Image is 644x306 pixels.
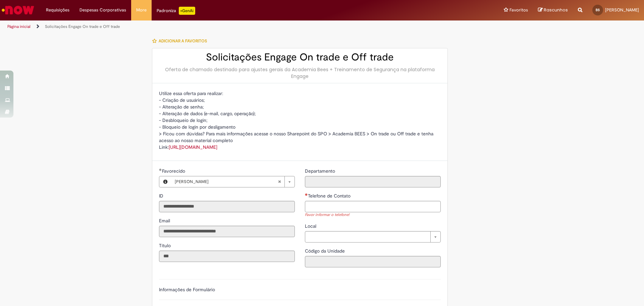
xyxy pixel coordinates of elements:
input: Código da Unidade [305,256,441,267]
a: Solicitações Engage On trade e Off trade [45,24,120,29]
span: Somente leitura - Departamento [305,168,336,174]
p: +GenAi [179,7,195,15]
input: Departamento [305,176,441,187]
a: Rascunhos [538,7,568,13]
div: Favor informar o telefone! [305,212,441,218]
label: Somente leitura - Email [159,217,171,224]
button: Favorecido, Visualizar este registro Bruno Silva [159,176,171,187]
span: Local [305,223,318,229]
span: [PERSON_NAME] [605,7,639,13]
span: More [136,7,147,13]
ul: Trilhas de página [5,20,424,33]
label: Somente leitura - ID [159,192,165,199]
span: Favoritos [509,7,528,13]
span: Necessários - Favorecido [162,168,186,174]
label: Informações de Formulário [159,287,215,293]
a: [URL][DOMAIN_NAME] [169,144,217,150]
span: Telefone de Contato [308,193,352,199]
span: Rascunhos [544,7,568,13]
a: Página inicial [7,24,31,29]
span: Adicionar a Favoritos [159,38,207,44]
span: Requisições [46,7,69,13]
h2: Solicitações Engage On trade e Off trade [159,52,441,63]
span: BS [596,8,600,12]
span: Somente leitura - Email [159,218,171,224]
input: Telefone de Contato [305,201,441,212]
label: Somente leitura - Código da Unidade [305,248,346,254]
div: Oferta de chamado destinado para ajustes gerais da Academia Bees + Treinamento de Segurança na pl... [159,66,441,80]
img: ServiceNow [1,3,35,17]
span: [PERSON_NAME] [175,176,278,187]
label: Somente leitura - Departamento [305,168,336,174]
span: Despesas Corporativas [79,7,126,13]
div: Padroniza [157,7,195,15]
input: Email [159,226,295,237]
abbr: Limpar campo Favorecido [274,176,284,187]
button: Adicionar a Favoritos [152,34,211,48]
p: Utilize essa oferta para realizar: - Criação de usuários; - Alteração de senha; - Alteração de da... [159,90,441,150]
span: Somente leitura - ID [159,193,165,199]
input: Título [159,251,295,262]
span: Obrigatório Preenchido [159,168,162,171]
input: ID [159,201,295,212]
span: Somente leitura - Título [159,243,172,249]
a: Limpar campo Local [305,231,441,243]
span: Somente leitura - Código da Unidade [305,248,346,254]
span: Necessários [305,193,308,196]
a: [PERSON_NAME]Limpar campo Favorecido [171,176,294,187]
label: Somente leitura - Título [159,242,172,249]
